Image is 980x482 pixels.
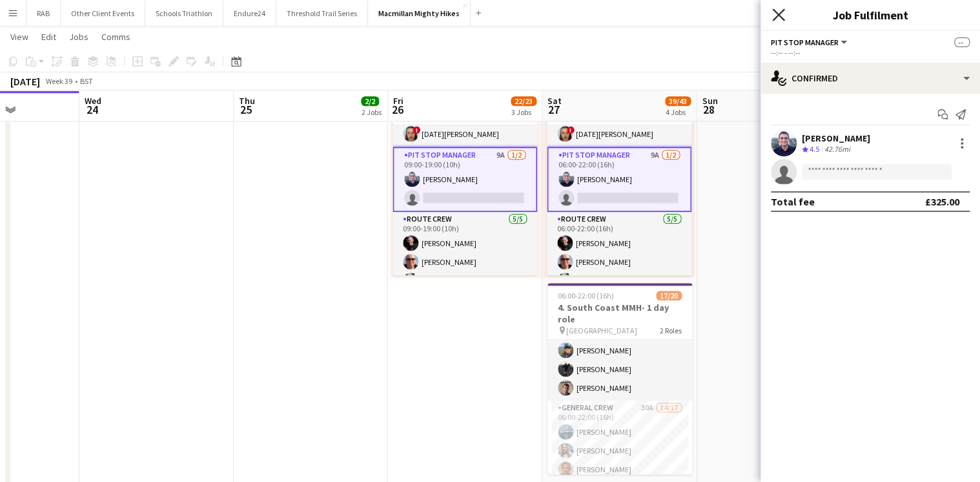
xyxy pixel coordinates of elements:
span: Fri [393,95,403,107]
h3: Job Fulfilment [761,6,980,23]
span: Sat [547,95,562,107]
span: Comms [101,31,130,43]
span: Thu [239,95,255,107]
button: Threshold Trail Series [276,1,368,26]
div: 42.76mi [822,144,853,155]
span: 27 [546,102,562,117]
app-job-card: 06:00-22:00 (16h)17/204. South Coast MMH- 1 day role [GEOGRAPHIC_DATA]2 RolesDriver3/306:00-22:00... [547,283,692,474]
app-card-role: Route Crew5/509:00-19:00 (10h)[PERSON_NAME][PERSON_NAME] [393,212,537,331]
app-job-card: Updated09:00-21:00 (12h)20/21 [GEOGRAPHIC_DATA]6 Roles![PERSON_NAME][PERSON_NAME]![DATE][PERSON_N... [393,84,537,275]
div: [PERSON_NAME] [802,132,870,144]
span: ! [567,126,575,134]
button: Other Client Events [61,1,145,26]
span: Jobs [69,31,88,43]
div: --:-- - --:-- [771,48,970,58]
button: Macmillan Mighty Hikes [368,1,471,26]
button: Pit Stop Manager [771,37,849,47]
span: 06:00-22:00 (16h) [558,291,614,300]
app-card-role: Driver3/306:00-22:00 (16h)[PERSON_NAME][PERSON_NAME][PERSON_NAME] [547,319,692,401]
a: Comms [96,28,136,45]
span: Sun [702,95,717,107]
h3: 4. South Coast MMH- 1 day role [547,302,692,325]
div: £325.00 [925,195,959,208]
div: BST [80,76,93,86]
app-card-role: Route Crew5/506:00-22:00 (16h)[PERSON_NAME][PERSON_NAME] [547,212,691,331]
a: View [5,28,34,45]
button: RAB [26,1,61,26]
span: Edit [41,31,56,43]
span: [GEOGRAPHIC_DATA] [566,326,637,335]
span: 25 [237,102,255,117]
span: View [10,31,28,43]
span: 22/23 [511,96,536,106]
div: Total fee [771,195,815,208]
div: 4 Jobs [666,107,690,117]
span: -- [954,37,970,47]
a: Jobs [64,28,94,45]
app-card-role: Pit Stop Manager9A1/206:00-22:00 (16h)[PERSON_NAME] [547,147,691,212]
span: 39/43 [665,96,691,106]
div: 2 Jobs [362,107,382,117]
div: 3 Jobs [511,107,536,117]
span: 2 Roles [660,326,682,335]
div: Confirmed [761,63,980,94]
app-card-role: Pit Stop Manager9A1/209:00-19:00 (10h)[PERSON_NAME] [393,147,537,212]
button: Schools Triathlon [145,1,223,26]
span: 4.5 [810,144,819,154]
a: Edit [36,28,61,45]
span: 24 [83,102,101,117]
button: Endure24 [223,1,276,26]
span: 2/2 [361,96,379,106]
span: Pit Stop Manager [771,37,839,47]
span: Wed [85,95,101,107]
span: 17/20 [656,291,682,300]
div: [DATE] [10,75,40,88]
span: 28 [700,102,717,117]
span: ! [413,126,420,134]
span: 26 [391,102,403,117]
span: Week 39 [43,76,75,86]
app-job-card: Updated06:00-22:00 (16h)20/21 [GEOGRAPHIC_DATA]6 Roles![PERSON_NAME][PERSON_NAME]![DATE][PERSON_N... [547,84,691,275]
